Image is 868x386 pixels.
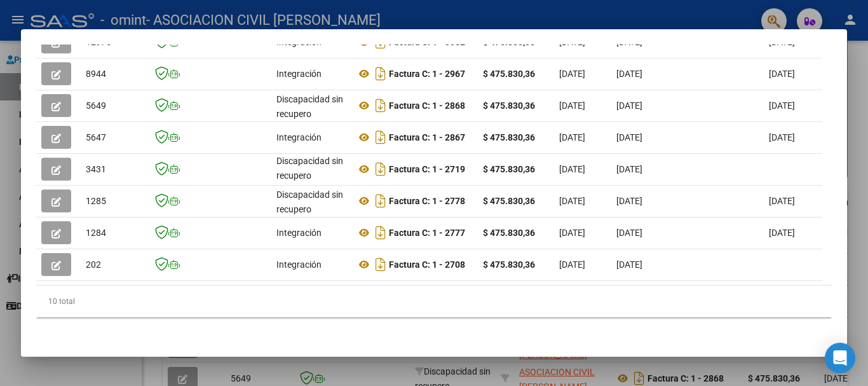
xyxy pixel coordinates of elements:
strong: Factura C: 1 - 2777 [389,228,465,238]
span: [DATE] [616,69,642,79]
span: Discapacidad sin recupero [276,156,343,181]
span: [DATE] [769,196,795,206]
span: [DATE] [616,164,642,174]
strong: Factura C: 1 - 2778 [389,196,465,206]
span: [DATE] [559,100,585,111]
span: Discapacidad sin recupero [276,94,343,119]
strong: Factura C: 1 - 2867 [389,132,465,142]
strong: $ 475.830,36 [483,228,535,238]
span: [DATE] [559,164,585,174]
span: [DATE] [769,100,795,111]
span: [DATE] [616,196,642,206]
span: Integración [276,228,322,238]
i: Descargar documento [372,191,389,211]
span: [DATE] [616,100,642,111]
strong: $ 475.830,36 [483,100,535,111]
span: [DATE] [559,69,585,79]
span: 5647 [86,132,106,142]
span: 1284 [86,228,106,238]
span: 8944 [86,69,106,79]
i: Descargar documento [372,159,389,179]
i: Descargar documento [372,64,389,84]
span: Integración [276,259,322,270]
span: [DATE] [769,132,795,142]
div: 10 total [36,286,832,317]
strong: $ 475.830,36 [483,259,535,270]
strong: Factura C: 1 - 2967 [389,69,465,79]
span: [DATE] [769,228,795,238]
span: Integración [276,69,322,79]
span: [DATE] [616,132,642,142]
span: [DATE] [559,259,585,270]
strong: $ 475.830,36 [483,132,535,142]
strong: Factura C: 1 - 3062 [389,37,465,47]
span: [DATE] [559,228,585,238]
span: Discapacidad sin recupero [276,190,343,214]
span: [DATE] [769,69,795,79]
strong: $ 475.830,36 [483,164,535,174]
span: 5649 [86,100,106,111]
span: [DATE] [559,196,585,206]
span: Integración [276,132,322,142]
i: Descargar documento [372,254,389,275]
strong: $ 475.830,36 [483,69,535,79]
span: [DATE] [559,132,585,142]
span: 1285 [86,196,106,206]
i: Descargar documento [372,223,389,243]
strong: $ 475.830,36 [483,196,535,206]
span: [DATE] [616,228,642,238]
strong: Factura C: 1 - 2868 [389,100,465,111]
i: Descargar documento [372,95,389,116]
i: Descargar documento [372,127,389,148]
strong: Factura C: 1 - 2708 [389,259,465,270]
div: Open Intercom Messenger [825,343,855,373]
strong: Factura C: 1 - 2719 [389,164,465,174]
span: [DATE] [616,259,642,270]
span: 3431 [86,164,106,174]
span: 202 [86,259,101,270]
